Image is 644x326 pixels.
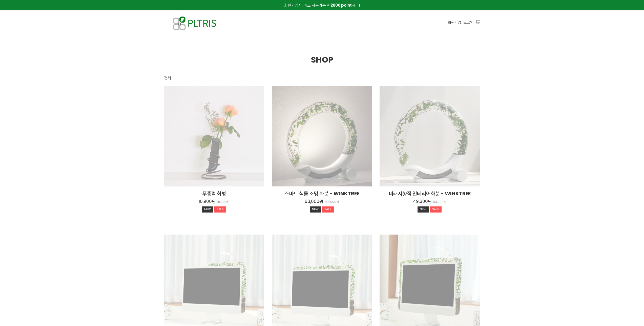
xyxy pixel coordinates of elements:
[164,75,171,81] div: 전체
[202,206,213,213] div: NEW
[164,190,264,214] a: 무중력 화병 10,900원 15,000원 NEWSALE
[464,20,473,25] a: 로그인
[272,190,372,197] h2: 스마트 식물 조명 화분 - WINKTREE
[217,200,230,204] p: 15,000원
[310,206,321,213] div: NEW
[430,206,442,213] div: SALE
[214,206,226,213] div: SALE
[322,206,334,213] div: SALE
[418,206,429,213] div: NEW
[380,190,480,214] a: 미래지향적 인테리어화분 - WINKTREE 49,800원 83,000원 NEWSALE
[448,20,461,25] a: 회원가입
[311,54,333,65] span: SHOP
[413,199,432,204] p: 49,800원
[272,190,372,214] a: 스마트 식물 조명 화분 - WINKTREE 83,000원 160,000원 NEWSALE
[164,190,264,197] h2: 무중력 화병
[380,190,480,197] h2: 미래지향적 인테리어화분 - WINKTREE
[199,199,216,204] p: 10,900원
[325,200,339,204] p: 160,000원
[305,199,323,204] p: 83,000원
[433,200,446,204] p: 83,000원
[330,3,352,8] strong: 2000 point
[284,3,360,8] span: 회원가입시, 바로 사용가능 한 지급!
